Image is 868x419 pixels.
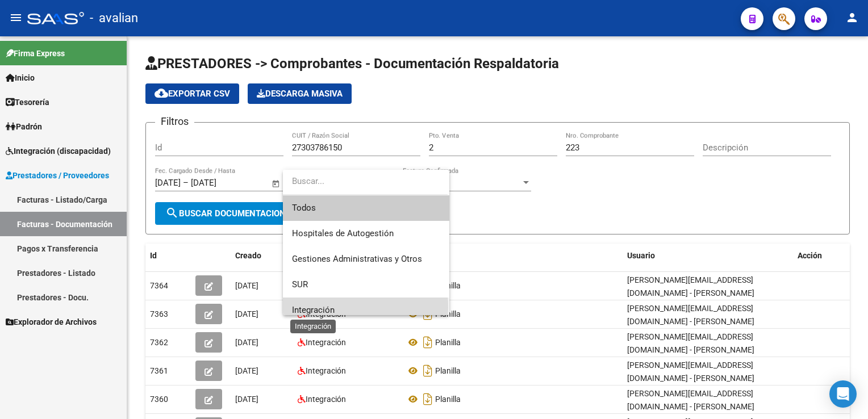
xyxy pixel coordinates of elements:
[292,228,394,238] span: Hospitales de Autogestión
[829,380,857,408] div: Open Intercom Messenger
[292,279,308,290] span: SUR
[292,254,422,264] span: Gestiones Administrativas y Otros
[292,305,335,315] span: Integración
[292,195,440,221] span: Todos
[283,169,448,194] input: dropdown search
